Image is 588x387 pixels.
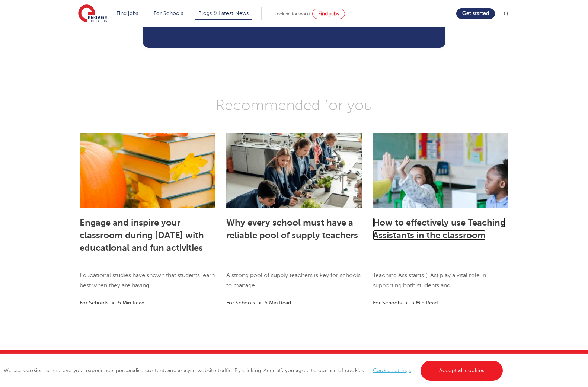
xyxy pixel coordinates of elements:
[373,217,505,240] a: How to effectively use Teaching Assistants in the classroom
[198,10,249,16] a: Blogs & Latest News
[74,96,514,115] h3: Recommended for you
[265,298,291,307] li: 5 Min Read
[226,298,255,307] li: For Schools
[312,9,345,19] a: Find jobs
[226,271,362,298] p: A strong pool of supply teachers is key for schools to manage...
[80,217,204,253] a: Engage and inspire your classroom during [DATE] with educational and fun activities
[411,298,438,307] li: 5 Min Read
[255,298,265,307] li: •
[373,271,508,298] p: Teaching Assistants (TAs) play a vital role in supporting both students and...
[108,298,118,307] li: •
[421,361,503,381] a: Accept all cookies
[402,298,411,307] li: •
[318,11,339,16] span: Find jobs
[373,368,411,373] a: Cookie settings
[226,217,358,240] a: Why every school must have a reliable pool of supply teachers
[456,8,495,19] a: Get started
[116,10,138,16] a: Find jobs
[118,298,144,307] li: 5 Min Read
[154,10,183,16] a: For Schools
[275,11,311,16] span: Looking for work?
[80,298,108,307] li: For Schools
[80,271,215,298] p: Educational studies have shown that students learn best when they are having...
[373,298,402,307] li: For Schools
[4,368,505,373] span: We use cookies to improve your experience, personalise content, and analyse website traffic. By c...
[78,4,107,23] img: Engage Education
